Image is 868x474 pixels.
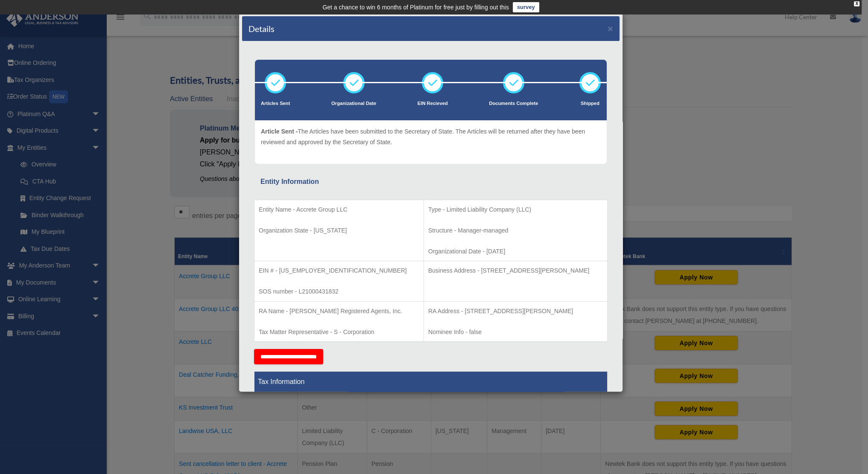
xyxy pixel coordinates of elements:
[854,1,859,6] div: close
[428,246,603,257] p: Organizational Date - [DATE]
[259,204,419,215] p: Entity Name - Accrete Group LLC
[428,306,603,317] p: RA Address - [STREET_ADDRESS][PERSON_NAME]
[259,286,419,297] p: SOS number - L21000431832
[608,24,613,33] button: ×
[428,225,603,236] p: Structure - Manager-managed
[259,306,419,317] p: RA Name - [PERSON_NAME] Registered Agents, Inc.
[428,265,603,276] p: Business Address - [STREET_ADDRESS][PERSON_NAME]
[261,126,601,147] p: The Articles have been submitted to the Secretary of State. The Articles will be returned after t...
[259,225,419,236] p: Organization State - [US_STATE]
[579,99,601,108] p: Shipped
[259,327,419,337] p: Tax Matter Representative - S - Corporation
[261,99,290,108] p: Articles Sent
[254,372,608,393] th: Tax Information
[489,99,538,108] p: Documents Complete
[261,128,298,135] span: Article Sent -
[248,23,275,35] h4: Details
[331,99,376,108] p: Organizational Date
[260,176,601,188] div: Entity Information
[418,99,448,108] p: EIN Recieved
[428,327,603,337] p: Nominee Info - false
[259,265,419,276] p: EIN # - [US_EMPLOYER_IDENTIFICATION_NUMBER]
[428,204,603,215] p: Type - Limited Liability Company (LLC)
[322,2,509,12] div: Get a chance to win 6 months of Platinum for free just by filling out this
[513,2,539,12] a: survey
